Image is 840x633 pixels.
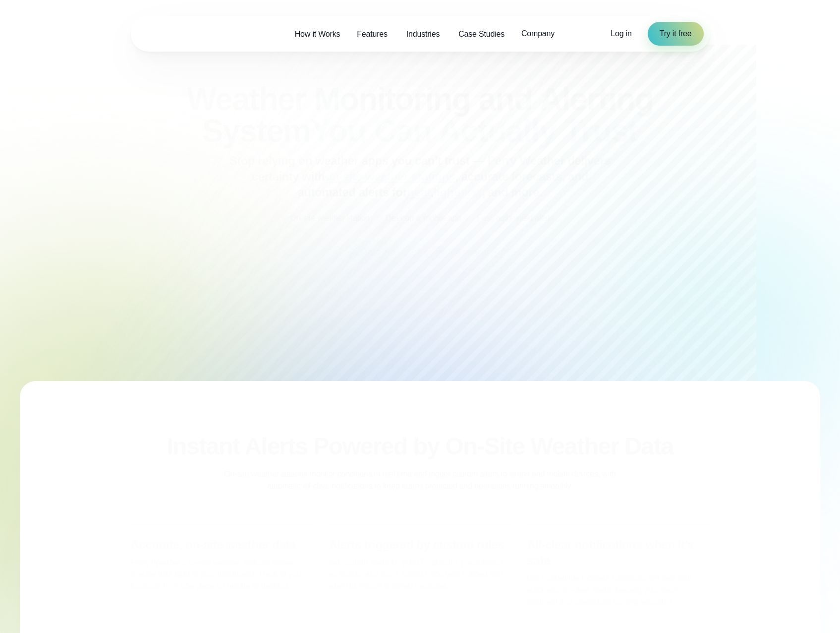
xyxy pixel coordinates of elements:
[458,28,504,40] span: Case Studies
[660,28,692,40] span: Try it free
[357,28,388,40] span: Features
[521,28,555,40] span: Company
[406,28,440,40] span: Industries
[286,24,349,44] a: How it Works
[648,22,704,46] a: Try it free
[611,29,631,38] span: Log in
[295,28,340,40] span: How it Works
[611,28,631,40] a: Log in
[450,24,513,44] a: Case Studies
